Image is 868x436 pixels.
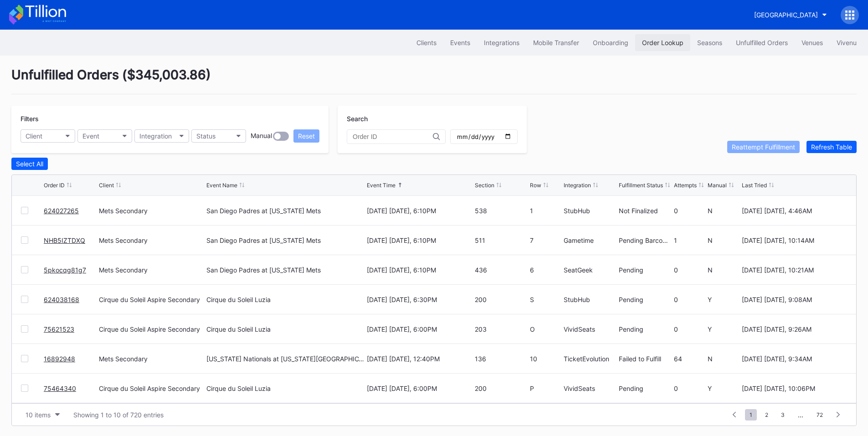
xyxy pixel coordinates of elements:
a: Onboarding [586,34,635,51]
a: 16892948 [44,355,75,363]
div: TicketEvolution [564,355,616,363]
div: 203 [475,325,528,333]
button: Client [21,129,75,143]
div: 10 items [26,411,51,419]
div: Onboarding [593,39,628,46]
div: [DATE] [DATE], 6:10PM [367,236,472,244]
div: Manual [708,182,727,189]
div: Manual [251,132,272,141]
div: Integration [564,182,591,189]
div: Search [347,115,518,123]
div: Event Time [367,182,395,189]
button: Venues [795,34,830,51]
div: [DATE] [DATE], 9:26AM [742,325,847,333]
a: Unfulfilled Orders [729,34,795,51]
div: Y [708,385,739,392]
div: Not Finalized [619,207,672,215]
a: 5pkocqg81g7 [44,266,86,274]
div: Venues [801,39,823,46]
div: Seasons [697,39,722,46]
div: Attempts [674,182,697,189]
div: Reattempt Fulfillment [732,143,795,151]
div: Refresh Table [811,143,852,151]
div: [DATE] [DATE], 6:10PM [367,207,472,215]
div: [DATE] [DATE], 10:06PM [742,385,847,392]
div: Unfulfilled Orders [736,39,788,46]
div: VividSeats [564,385,616,392]
div: P [530,385,561,392]
div: 10 [530,355,561,363]
div: [DATE] [DATE], 10:21AM [742,266,847,274]
div: Section [475,182,494,189]
div: 0 [674,207,705,215]
div: [GEOGRAPHIC_DATA] [754,11,818,19]
div: [DATE] [DATE], 4:46AM [742,207,847,215]
div: Row [530,182,541,189]
span: 3 [776,409,789,421]
div: 1 [674,236,705,244]
a: 624038168 [44,296,79,303]
div: Last Tried [742,182,767,189]
div: 0 [674,296,705,303]
div: Clients [416,39,437,46]
div: [US_STATE] Nationals at [US_STATE][GEOGRAPHIC_DATA] [206,355,365,363]
div: Cirque du Soleil Luzia [206,385,271,392]
div: 6 [530,266,561,274]
a: 75464340 [44,385,76,392]
div: SeatGeek [564,266,616,274]
input: Order ID [353,133,433,140]
div: Pending [619,385,672,392]
button: Reattempt Fulfillment [727,141,800,153]
div: Pending [619,266,672,274]
a: NHB5IZTDXQ [44,236,85,244]
div: Mets Secondary [99,266,204,274]
button: Vivenu [830,34,863,51]
button: Event [77,129,132,143]
div: N [708,266,739,274]
div: S [530,296,561,303]
div: Client [99,182,114,189]
div: Mobile Transfer [533,39,579,46]
button: Seasons [690,34,729,51]
div: Order ID [44,182,65,189]
div: 1 [530,207,561,215]
div: Mets Secondary [99,207,204,215]
div: Gametime [564,236,616,244]
div: Client [26,132,42,140]
a: 75621523 [44,325,74,333]
span: 72 [812,409,827,421]
button: Integrations [477,34,526,51]
div: Cirque du Soleil Luzia [206,325,271,333]
div: Integrations [484,39,519,46]
div: Mets Secondary [99,236,204,244]
div: San Diego Padres at [US_STATE] Mets [206,207,321,215]
button: [GEOGRAPHIC_DATA] [747,6,834,23]
div: Pending [619,296,672,303]
div: [DATE] [DATE], 6:30PM [367,296,472,303]
div: N [708,207,739,215]
div: [DATE] [DATE], 10:14AM [742,236,847,244]
div: Y [708,325,739,333]
div: [DATE] [DATE], 6:00PM [367,325,472,333]
div: Failed to Fulfill [619,355,672,363]
div: 0 [674,266,705,274]
div: Select All [16,160,43,168]
a: Order Lookup [635,34,690,51]
span: 2 [760,409,773,421]
button: Status [191,129,246,143]
div: Y [708,296,739,303]
div: Order Lookup [642,39,683,46]
button: Clients [410,34,443,51]
div: Unfulfilled Orders ( $345,003.86 ) [11,67,857,94]
button: Events [443,34,477,51]
div: San Diego Padres at [US_STATE] Mets [206,236,321,244]
div: Event Name [206,182,237,189]
div: VividSeats [564,325,616,333]
div: 538 [475,207,528,215]
a: Mobile Transfer [526,34,586,51]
